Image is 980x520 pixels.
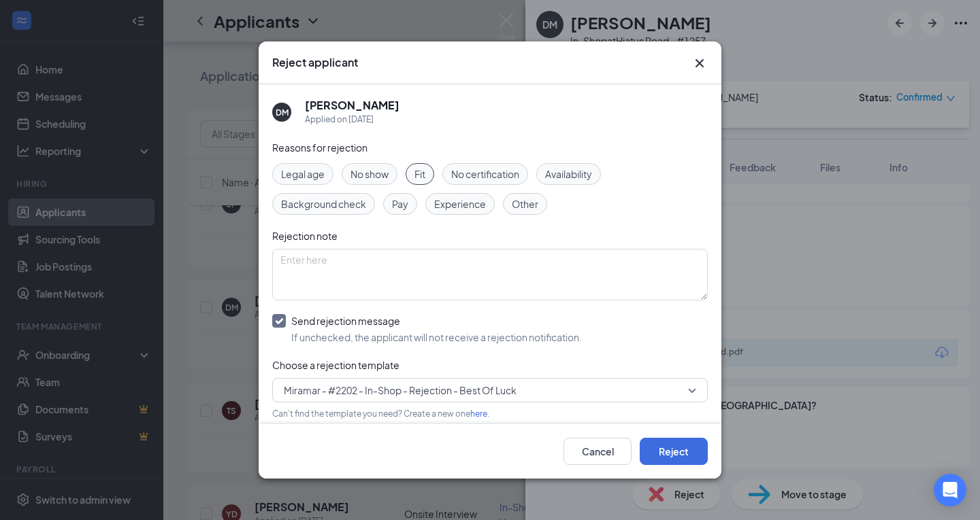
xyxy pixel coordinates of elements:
span: Rejection note [272,230,338,242]
span: Other [512,196,538,211]
h5: [PERSON_NAME] [305,98,399,113]
button: Cancel [563,438,632,465]
div: DM [276,107,289,118]
button: Reject [640,438,708,465]
span: Miramar - #2202 - In-Shop - Rejection - Best Of Luck [284,380,517,400]
span: Experience [434,196,486,211]
span: Background check [281,196,366,211]
span: Pay [392,196,408,211]
div: Applied on [DATE] [305,113,399,126]
span: Can't find the template you need? Create a new one . [272,409,489,419]
span: Choose a rejection template [272,359,399,371]
span: Legal age [281,167,325,181]
span: Reasons for rejection [272,141,367,154]
span: Availability [545,167,592,181]
svg: Cross [691,55,708,71]
span: No certification [451,167,519,181]
span: No show [350,167,389,181]
span: Fit [414,167,425,181]
div: Open Intercom Messenger [934,474,966,506]
button: Close [691,55,708,71]
h3: Reject applicant [272,55,358,70]
a: here [470,409,487,419]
